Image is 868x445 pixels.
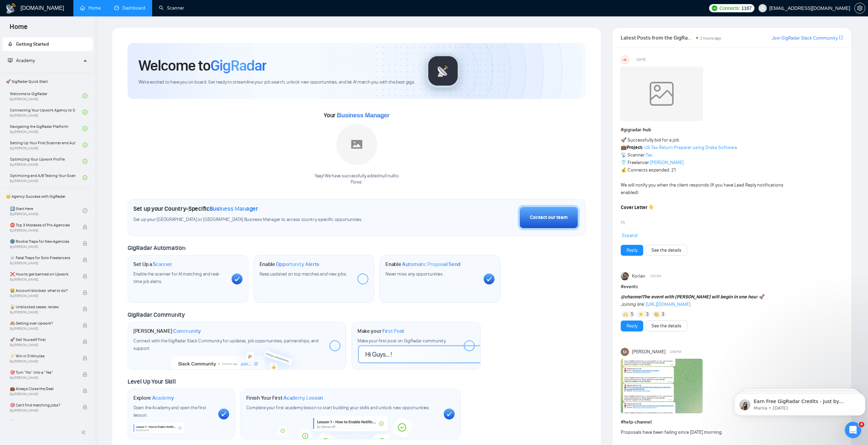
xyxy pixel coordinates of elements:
[10,392,75,396] span: By [PERSON_NAME]
[8,58,35,63] span: Academy
[324,112,389,119] span: Your
[209,205,258,212] span: Business Manager
[128,378,176,385] span: Level Up Your Skill
[426,54,460,88] img: gigradar-logo.png
[83,307,87,311] span: lock
[314,179,399,186] p: Flowz .
[10,402,75,409] span: 🎯 Can't find matching jobs?
[133,205,258,212] h1: Set up your Country-Specific
[10,105,83,120] a: Connecting Your Upwork Agency to GigRadarBy[PERSON_NAME]
[133,405,206,418] span: Open the Academy and open the first lesson.
[3,190,92,203] span: 👑 Agency Success with GigRadar
[133,217,401,223] span: Set up your [GEOGRAPHIC_DATA] or [GEOGRAPHIC_DATA] Business Manager to access country-specific op...
[2,38,93,51] li: Getting Started
[133,328,201,335] h1: [PERSON_NAME]
[621,126,843,134] h1: # gigradar-hub
[646,301,690,307] a: [URL][DOMAIN_NAME]
[83,175,87,180] span: check-circle
[8,58,13,63] span: fund-projection-screen
[10,254,75,261] span: ☠️ Fatal Traps for Solo Freelancers
[10,376,75,380] span: By [PERSON_NAME]
[385,271,443,277] span: Never miss any opportunities.
[10,343,75,347] span: By [PERSON_NAME]
[700,36,721,41] span: 2 hours ago
[621,418,843,426] h1: # help-channel
[138,56,266,75] h1: Welcome to
[10,353,75,359] span: ⚡ Win in 5 Minutes
[712,5,717,11] img: upwork-logo.png
[839,34,843,41] a: export
[662,311,664,318] span: 3
[382,328,404,335] span: First Post
[772,34,838,42] a: Join GigRadar Slack Community
[654,312,659,317] img: 👏
[621,348,629,356] img: Mihir Thaker
[83,159,87,164] span: check-circle
[10,154,83,169] a: Optimizing Your Upwork ProfileBy[PERSON_NAME]
[621,301,645,307] em: Joining link:
[10,327,75,331] span: By [PERSON_NAME]
[854,5,865,11] a: setting
[756,294,758,300] a: r
[621,33,694,42] span: Latest Posts from the GigRadar Community
[632,272,645,280] span: Korlan
[10,303,75,310] span: 🔓 Unblocked cases: review
[83,143,87,147] span: check-circle
[80,5,101,11] a: homeHome
[10,336,75,343] span: 🚀 Sell Yourself First
[83,372,87,377] span: lock
[854,3,865,14] button: setting
[651,247,681,254] a: See the details
[10,418,75,425] span: 💧 Not enough good jobs?
[83,405,87,410] span: lock
[5,3,16,14] img: logo
[276,261,319,268] span: Opportunity Alerts
[83,339,87,344] span: lock
[10,369,75,376] span: 🎯 Turn “No” into a “Yes”
[10,310,75,314] span: By [PERSON_NAME]
[10,245,75,249] span: By [PERSON_NAME]
[133,271,220,284] span: Enable the scanner for AI matching and real-time job alerts.
[10,278,75,282] span: By [PERSON_NAME]
[627,145,643,150] strong: Project:
[623,312,628,317] img: 🙌
[627,247,637,254] a: Reply
[172,338,302,369] img: slackcommunity-bg.png
[83,241,87,246] span: lock
[128,311,185,318] span: GigRadar Community
[636,57,646,63] span: [DATE]
[385,261,460,268] h1: Enable
[83,356,87,360] span: lock
[114,5,145,11] a: dashboardDashboard
[260,261,320,268] h1: Enable
[10,121,83,136] a: Navigating the GigRadar PlatformBy[PERSON_NAME]
[759,294,765,300] span: 🚀
[133,261,172,268] h1: Set Up a
[4,22,33,36] span: Home
[83,208,87,213] span: check-circle
[621,272,629,280] img: Korlan
[621,359,703,413] img: F09DMB14WHM-Screenshot%202025-09-08%20at%203.24.09%E2%80%AFPM.png
[646,152,652,158] a: Tax
[621,245,643,256] button: Reply
[518,205,580,230] button: Contact our team
[10,261,75,265] span: By [PERSON_NAME]
[621,66,703,121] img: weqQh+iSagEgQAAAABJRU5ErkJggg==
[152,395,174,401] span: Academy
[246,405,430,411] span: Complete your first academy lesson to start building your skills and unlock new opportunities.
[153,261,172,268] span: Scanner
[10,170,83,185] a: Optimizing and A/B Testing Your Scanner for Better ResultsBy[PERSON_NAME]
[732,379,868,427] iframe: Intercom notifications message
[621,283,843,291] h1: # events
[337,112,389,119] span: Business Manager
[621,56,629,63] div: US
[741,4,752,12] span: 1167
[646,321,687,331] button: See the details
[16,41,49,47] span: Getting Started
[621,321,643,331] button: Reply
[845,422,861,438] iframe: Intercom live chat
[357,338,446,344] span: Make your first post on GigRadar community.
